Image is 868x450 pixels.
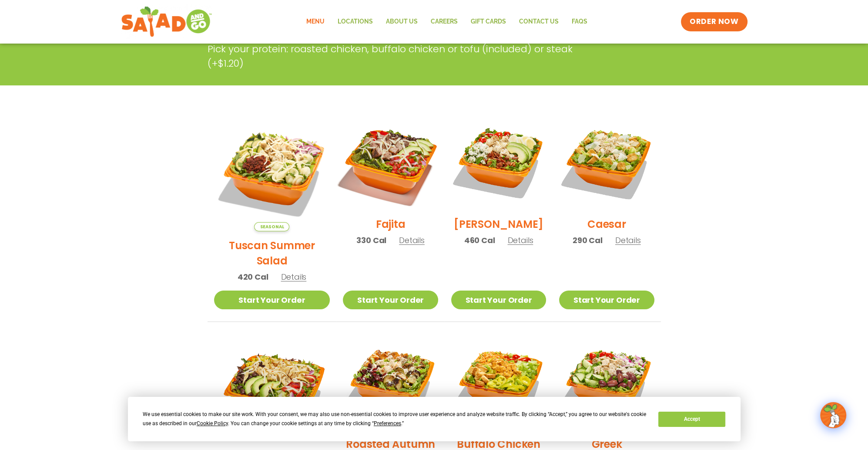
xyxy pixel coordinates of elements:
[281,271,306,282] span: Details
[513,12,565,32] a: Contact Us
[559,335,654,430] img: Product photo for Greek Salad
[690,17,738,27] span: ORDER NOW
[464,234,495,246] span: 460 Cal
[559,115,654,210] img: Product photo for Caesar Salad
[197,420,228,426] span: Cookie Policy
[343,291,438,309] a: Start Your Order
[451,291,546,309] a: Start Your Order
[376,217,406,232] h2: Fajita
[254,222,289,231] span: Seasonal
[565,12,594,32] a: FAQs
[587,217,626,232] h2: Caesar
[451,115,546,210] img: Product photo for Cobb Salad
[331,12,379,32] a: Locations
[658,412,725,427] button: Accept
[615,235,641,246] span: Details
[379,12,424,32] a: About Us
[300,12,594,32] nav: Menu
[208,42,595,71] p: Pick your protein: roasted chicken, buffalo chicken or tofu (included) or steak (+$1.20)
[464,12,513,32] a: GIFT CARDS
[681,12,747,31] a: ORDER NOW
[214,238,330,268] h2: Tuscan Summer Salad
[356,234,386,246] span: 330 Cal
[121,4,213,39] img: new-SAG-logo-768×292
[214,291,330,309] a: Start Your Order
[451,335,546,430] img: Product photo for Buffalo Chicken Salad
[128,397,741,441] div: Cookie Consent Prompt
[374,420,401,426] span: Preferences
[343,335,438,430] img: Product photo for Roasted Autumn Salad
[238,271,268,283] span: 420 Cal
[335,107,446,218] img: Product photo for Fajita Salad
[214,115,330,231] img: Product photo for Tuscan Summer Salad
[507,235,533,246] span: Details
[300,12,331,32] a: Menu
[399,235,425,246] span: Details
[143,410,648,428] div: We use essential cookies to make our site work. With your consent, we may also use non-essential ...
[821,403,845,427] img: wpChatIcon
[559,291,654,309] a: Start Your Order
[573,234,603,246] span: 290 Cal
[424,12,464,32] a: Careers
[454,217,543,232] h2: [PERSON_NAME]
